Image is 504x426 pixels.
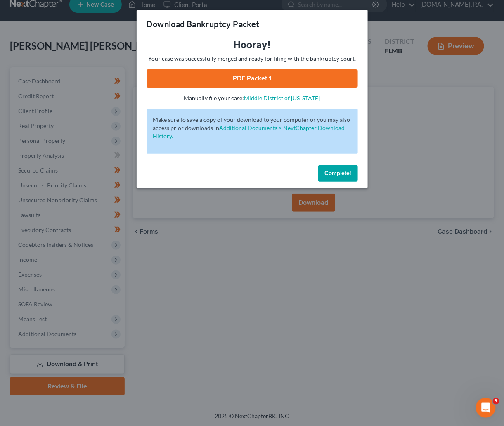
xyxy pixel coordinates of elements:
span: 3 [493,398,499,405]
a: Middle District of [US_STATE] [244,95,320,102]
a: PDF Packet 1 [147,69,358,88]
a: Additional Documents > NextChapter Download History. [153,124,345,140]
h3: Download Bankruptcy Packet [147,18,260,30]
h3: Hooray! [147,38,358,51]
p: Make sure to save a copy of your download to your computer or you may also access prior downloads in [153,116,351,140]
button: Complete! [318,165,358,182]
p: Your case was successfully merged and ready for filing with the bankruptcy court. [147,54,358,63]
span: Complete! [325,170,351,177]
iframe: Intercom live chat [476,398,496,418]
p: Manually file your case: [147,94,358,102]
